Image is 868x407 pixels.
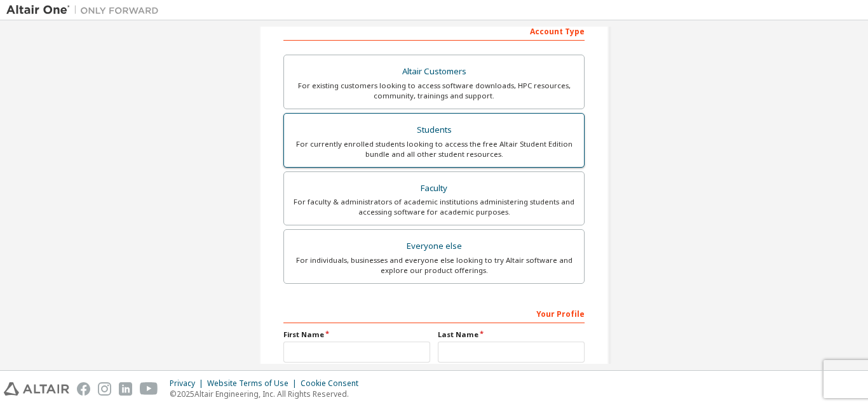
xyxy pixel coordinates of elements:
[170,389,366,399] p: © 2025 Altair Engineering, Inc. All Rights Reserved.
[6,4,165,17] img: Altair One
[283,303,585,323] div: Your Profile
[207,378,301,389] div: Website Terms of Use
[292,255,576,276] div: For individuals, businesses and everyone else looking to try Altair software and explore our prod...
[292,63,576,81] div: Altair Customers
[292,81,576,101] div: For existing customers looking to access software downloads, HPC resources, community, trainings ...
[301,378,366,389] div: Cookie Consent
[283,330,430,340] label: First Name
[140,382,158,396] img: youtube.svg
[98,382,111,396] img: instagram.svg
[283,20,585,41] div: Account Type
[4,382,69,396] img: altair_logo.svg
[292,121,576,139] div: Students
[292,180,576,197] div: Faculty
[77,382,90,396] img: facebook.svg
[292,139,576,159] div: For currently enrolled students looking to access the free Altair Student Edition bundle and all ...
[292,237,576,255] div: Everyone else
[170,378,207,389] div: Privacy
[292,197,576,217] div: For faculty & administrators of academic institutions administering students and accessing softwa...
[119,382,132,396] img: linkedin.svg
[438,330,585,340] label: Last Name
